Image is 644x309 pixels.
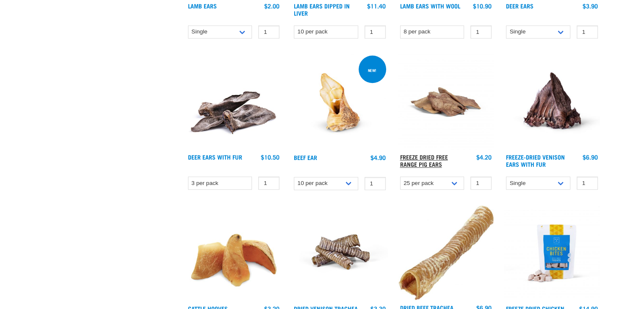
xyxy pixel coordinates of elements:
div: $10.50 [261,154,279,160]
input: 1 [577,25,598,39]
img: Raw Essentials Freeze Dried Deer Ears With Fur [504,54,600,150]
input: 1 [365,25,386,39]
img: Trachea [398,205,494,300]
a: Beef Ear [294,156,317,159]
div: $10.90 [473,3,492,9]
img: Pile Of Furry Deer Ears For Pets [186,54,282,150]
a: Lamb Ears [188,4,217,7]
input: 1 [258,25,279,39]
img: RE Product Shoot 2023 Nov8581 [504,205,600,301]
a: Deer Ears with Fur [188,155,242,158]
a: Freeze-Dried Venison Ears with Fur [506,155,565,165]
input: 1 [365,177,386,190]
a: Lamb Ears with Wool [400,4,460,7]
input: 1 [470,25,492,39]
a: Lamb Ears Dipped in Liver [294,4,350,14]
img: Stack of treats for pets including venison trachea [292,205,388,301]
img: Beef ear [292,54,388,150]
div: $4.90 [370,154,386,161]
a: Deer Ears [506,4,533,7]
div: new! [364,64,380,77]
div: $3.90 [583,3,598,9]
a: Freeze Dried Free Range Pig Ears [400,155,448,165]
input: 1 [470,177,492,190]
img: Pile Of Cattle Hooves Treats For Dogs [186,205,282,301]
div: $11.40 [367,3,386,9]
a: Dried Beef Trachea [400,306,453,309]
div: $2.00 [264,3,279,9]
div: $6.90 [583,154,598,160]
input: 1 [577,177,598,190]
input: 1 [258,177,279,190]
img: Pigs Ears [398,54,494,150]
div: $4.20 [476,154,492,160]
